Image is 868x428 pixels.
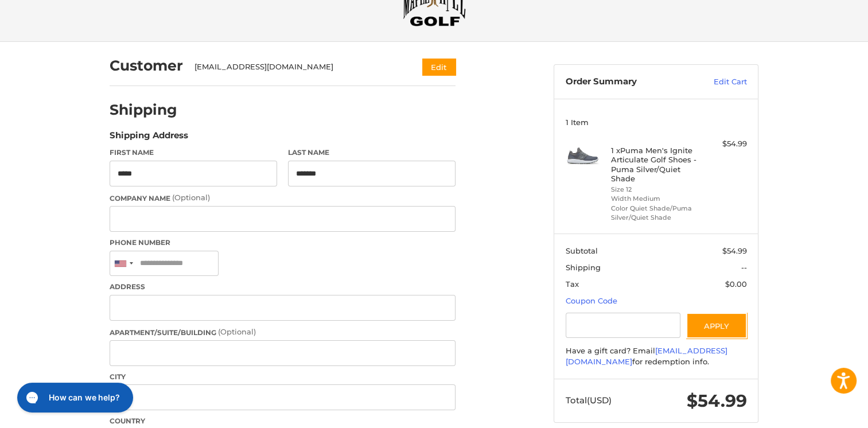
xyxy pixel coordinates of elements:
[110,326,456,338] label: Apartment/Suite/Building
[110,101,177,119] h2: Shipping
[566,246,598,255] span: Subtotal
[566,345,747,368] div: Have a gift card? Email for redemption info.
[702,138,747,150] div: $54.99
[566,279,579,289] span: Tax
[566,313,681,338] input: Gift Certificate or Coupon Code
[722,246,747,255] span: $54.99
[689,76,747,88] a: Edit Cart
[110,238,456,248] label: Phone Number
[687,390,747,411] span: $54.99
[741,263,747,272] span: --
[566,395,612,406] span: Total (USD)
[611,204,699,223] li: Color Quiet Shade/Puma Silver/Quiet Shade
[194,61,400,73] div: [EMAIL_ADDRESS][DOMAIN_NAME]
[110,251,137,276] div: United States: +1
[110,416,456,426] label: Country
[611,185,699,194] li: Size 12
[288,147,456,158] label: Last Name
[611,194,699,204] li: Width Medium
[566,76,689,88] h3: Order Summary
[110,282,456,292] label: Address
[566,296,617,305] a: Coupon Code
[611,146,699,183] h4: 1 x Puma Men's Ignite Articulate Golf Shoes - Puma Silver/Quiet Shade
[172,193,210,202] small: (Optional)
[686,313,747,338] button: Apply
[110,192,456,204] label: Company Name
[110,57,183,75] h2: Customer
[110,147,277,158] label: First Name
[566,118,747,127] h3: 1 Item
[725,279,747,289] span: $0.00
[110,129,188,147] legend: Shipping Address
[218,327,256,336] small: (Optional)
[11,379,137,417] iframe: Gorgias live chat messenger
[566,263,601,272] span: Shipping
[110,372,456,382] label: City
[422,59,456,75] button: Edit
